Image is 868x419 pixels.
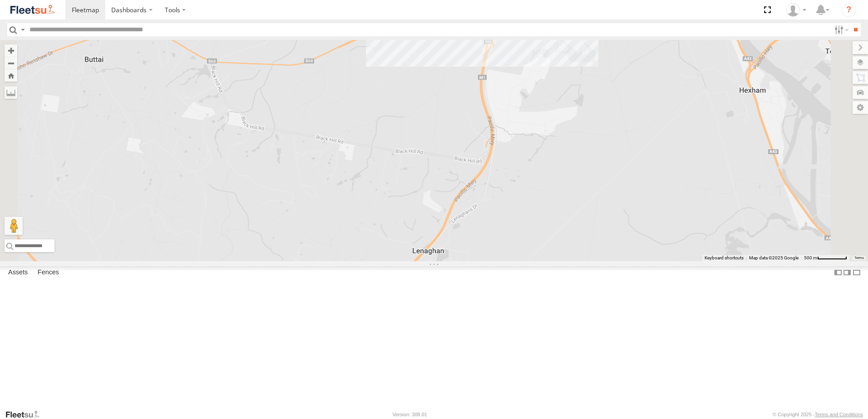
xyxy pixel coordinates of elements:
label: Search Filter Options [831,23,850,36]
button: Keyboard shortcuts [705,255,744,261]
label: Fences [33,266,64,279]
label: Search Query [19,23,26,36]
label: Dock Summary Table to the Right [843,266,852,279]
a: Terms (opens in new tab) [854,256,864,260]
button: Drag Pegman onto the map to open Street View [5,217,23,235]
div: James Cullen [783,3,809,17]
img: fleetsu-logo-horizontal.svg [9,4,56,16]
a: Visit our Website [5,410,47,419]
button: Zoom Home [5,69,17,82]
button: Map Scale: 500 m per 62 pixels [801,255,850,261]
label: Assets [4,266,32,279]
label: Map Settings [853,101,868,114]
label: Hide Summary Table [852,266,861,279]
span: 500 m [804,255,817,260]
button: Zoom in [5,44,17,57]
i: ? [842,3,856,17]
div: Version: 308.01 [393,412,427,417]
a: Terms and Conditions [815,412,863,417]
button: Zoom out [5,57,17,69]
span: Map data ©2025 Google [749,255,799,260]
div: © Copyright 2025 - [773,412,863,417]
label: Measure [5,86,17,99]
label: Dock Summary Table to the Left [833,266,843,279]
